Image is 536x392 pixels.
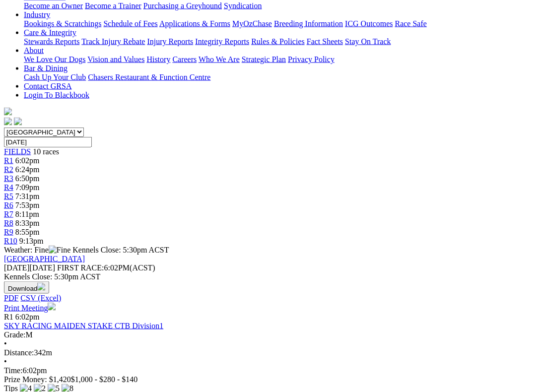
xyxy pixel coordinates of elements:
a: Print Meeting [4,304,56,312]
span: [DATE] [4,263,55,272]
a: Bookings & Scratchings [24,19,101,28]
span: 8:33pm [15,219,40,227]
span: 6:24pm [15,165,40,174]
span: 7:09pm [15,183,40,192]
span: R1 [4,313,13,321]
span: [DATE] [4,263,30,272]
span: 6:02pm [15,156,40,165]
div: Bar & Dining [24,73,532,82]
a: Login To Blackbook [24,91,89,99]
span: 6:50pm [15,174,40,183]
span: Time: [4,366,23,375]
a: SKY RACING MAIDEN STAKE CTB Division1 [4,322,163,330]
a: R2 [4,165,13,174]
div: Prize Money: $1,420 [4,375,532,384]
a: CSV (Excel) [20,294,61,302]
a: Syndication [224,1,262,10]
a: Fact Sheets [307,37,343,46]
a: Track Injury Rebate [81,37,145,46]
a: Become a Trainer [85,1,141,10]
span: 8:55pm [15,228,40,236]
a: We Love Our Dogs [24,55,85,64]
a: R9 [4,228,13,236]
a: PDF [4,294,18,302]
span: Kennels Close: 5:30pm ACST [72,246,169,254]
a: MyOzChase [232,19,272,28]
div: Kennels Close: 5:30pm ACST [4,272,532,281]
button: Download [4,281,49,294]
a: R6 [4,201,13,209]
span: FIRST RACE: [57,263,104,272]
a: Stewards Reports [24,37,79,46]
div: Industry [24,19,532,28]
img: facebook.svg [4,118,12,126]
a: R10 [4,237,17,245]
a: Schedule of Fees [103,19,157,28]
a: Strategic Plan [242,55,286,64]
div: 6:02pm [4,366,532,375]
div: About [24,55,532,64]
a: Race Safe [395,19,426,28]
a: Privacy Policy [288,55,335,64]
span: • [4,357,7,366]
a: Chasers Restaurant & Function Centre [88,73,210,81]
span: 6:02PM(ACST) [57,263,155,272]
span: 6:02pm [15,313,40,321]
a: Breeding Information [274,19,343,28]
span: 10 races [33,147,59,156]
a: Become an Owner [24,1,83,10]
img: Fine [49,246,70,255]
img: twitter.svg [14,118,22,126]
a: R3 [4,174,13,183]
div: 342m [4,348,532,357]
a: Purchasing a Greyhound [143,1,222,10]
div: M [4,330,532,339]
a: R4 [4,183,13,192]
a: R7 [4,210,13,218]
span: 7:53pm [15,201,40,209]
img: printer.svg [48,303,56,311]
input: Select date [4,137,92,147]
span: Distance: [4,348,34,357]
a: Stay On Track [345,37,391,46]
span: $1,000 - $280 - $140 [71,375,138,384]
a: Rules & Policies [251,37,305,46]
a: [GEOGRAPHIC_DATA] [4,255,85,263]
a: Industry [24,10,50,19]
div: Download [4,294,532,303]
a: R8 [4,219,13,227]
a: History [146,55,170,64]
a: About [24,46,44,55]
a: Contact GRSA [24,82,71,90]
img: download.svg [37,283,45,291]
a: Care & Integrity [24,28,76,37]
div: Get Involved [24,1,532,10]
a: Vision and Values [87,55,144,64]
a: Integrity Reports [195,37,249,46]
span: • [4,339,7,348]
span: 8:11pm [15,210,39,218]
span: 9:13pm [19,237,44,245]
a: Cash Up Your Club [24,73,86,81]
a: Injury Reports [147,37,193,46]
a: Bar & Dining [24,64,67,72]
a: Applications & Forms [159,19,230,28]
a: R1 [4,156,13,165]
a: FIELDS [4,147,31,156]
a: Who We Are [199,55,240,64]
a: Careers [172,55,197,64]
a: R5 [4,192,13,200]
span: Grade: [4,330,26,339]
a: ICG Outcomes [345,19,393,28]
